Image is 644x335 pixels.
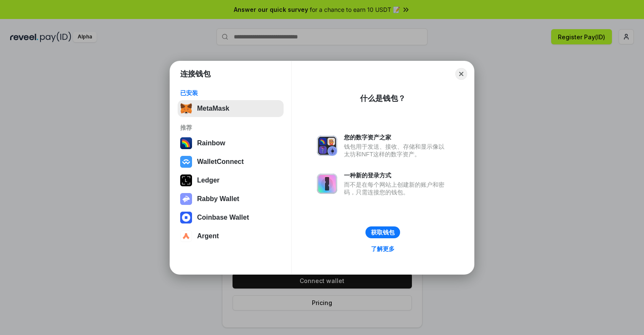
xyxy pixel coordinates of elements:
img: svg+xml,%3Csvg%20width%3D%2228%22%20height%3D%2228%22%20viewBox%3D%220%200%2028%2028%22%20fill%3D... [180,212,192,223]
img: svg+xml,%3Csvg%20width%3D%2228%22%20height%3D%2228%22%20viewBox%3D%220%200%2028%2028%22%20fill%3D... [180,230,192,242]
div: MetaMask [197,105,229,112]
div: 了解更多 [371,245,395,253]
div: 获取钱包 [371,229,395,236]
a: 了解更多 [366,243,400,254]
button: Ledger [178,172,284,189]
img: svg+xml,%3Csvg%20xmlns%3D%22http%3A%2F%2Fwww.w3.org%2F2000%2Fsvg%22%20width%3D%2228%22%20height%3... [180,174,192,186]
button: Close [455,68,467,80]
div: 已安装 [180,89,281,97]
div: Coinbase Wallet [197,214,249,221]
img: svg+xml,%3Csvg%20width%3D%2228%22%20height%3D%2228%22%20viewBox%3D%220%200%2028%2028%22%20fill%3D... [180,156,192,168]
img: svg+xml,%3Csvg%20fill%3D%22none%22%20height%3D%2233%22%20viewBox%3D%220%200%2035%2033%22%20width%... [180,103,192,114]
div: WalletConnect [197,158,244,166]
div: 钱包用于发送、接收、存储和显示像以太坊和NFT这样的数字资产。 [344,143,449,158]
button: Rabby Wallet [178,191,284,207]
button: Rainbow [178,135,284,152]
div: Rainbow [197,139,225,147]
img: svg+xml,%3Csvg%20width%3D%22120%22%20height%3D%22120%22%20viewBox%3D%220%200%20120%20120%22%20fil... [180,137,192,149]
button: Argent [178,228,284,245]
div: 而不是在每个网站上创建新的账户和密码，只需连接您的钱包。 [344,181,449,196]
button: Coinbase Wallet [178,209,284,226]
div: Argent [197,232,219,240]
img: svg+xml,%3Csvg%20xmlns%3D%22http%3A%2F%2Fwww.w3.org%2F2000%2Fsvg%22%20fill%3D%22none%22%20viewBox... [317,136,337,156]
button: MetaMask [178,100,284,117]
div: 推荐 [180,124,281,131]
h1: 连接钱包 [180,69,211,79]
button: 获取钱包 [365,226,400,238]
img: svg+xml,%3Csvg%20xmlns%3D%22http%3A%2F%2Fwww.w3.org%2F2000%2Fsvg%22%20fill%3D%22none%22%20viewBox... [180,193,192,205]
div: 一种新的登录方式 [344,172,449,179]
div: 什么是钱包？ [360,93,406,103]
div: Rabby Wallet [197,195,239,203]
img: svg+xml,%3Csvg%20xmlns%3D%22http%3A%2F%2Fwww.w3.org%2F2000%2Fsvg%22%20fill%3D%22none%22%20viewBox... [317,174,337,194]
div: 您的数字资产之家 [344,133,449,141]
button: WalletConnect [178,153,284,170]
div: Ledger [197,177,219,184]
